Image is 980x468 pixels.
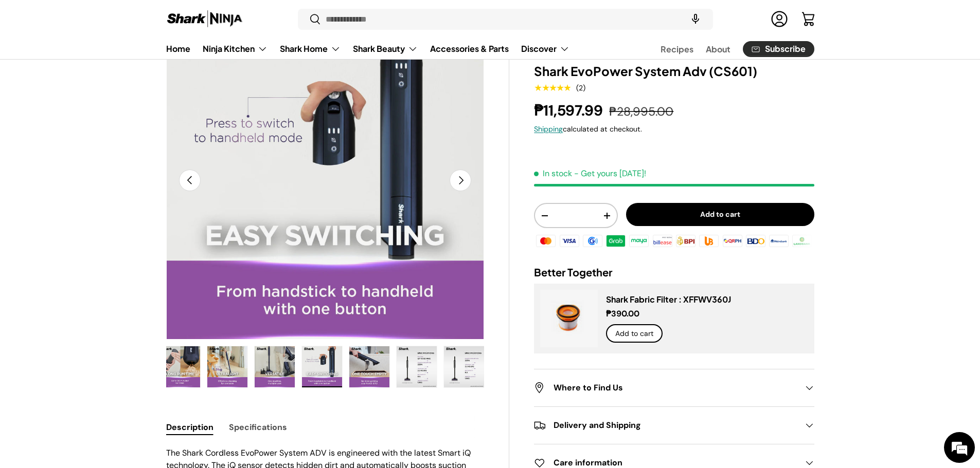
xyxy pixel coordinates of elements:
[576,84,585,92] div: (2)
[166,416,213,439] button: Description
[534,124,814,135] div: calculated at checkout.
[674,233,697,249] img: bpi
[534,265,814,279] h2: Better Together
[255,346,295,387] img: Shark EvoPower System Adv (CS601)
[791,233,813,249] img: landbank
[60,129,142,233] span: We're online!
[534,63,814,79] h1: Shark EvoPower System Adv (CS601)
[534,419,797,432] h2: Delivery and Shipping
[166,22,485,391] media-gallery: Gallery Viewer
[5,280,196,316] textarea: Type your message and hit 'Enter'
[651,233,674,249] img: billease
[721,233,743,249] img: qrph
[626,203,814,226] button: Add to cart
[744,233,767,249] img: bdo
[534,101,605,120] strong: ₱11,597.99
[197,39,274,59] summary: Ninja Kitchen
[534,124,563,134] a: Shipping
[166,39,190,59] a: Home
[444,346,484,387] img: Shark EvoPower System Adv (CS601)
[534,369,814,406] summary: Where to Find Us
[207,346,247,387] img: Shark EvoPower System Adv (CS601)
[581,233,604,249] img: gcash
[743,41,814,57] a: Subscribe
[515,39,576,59] summary: Discover
[706,39,730,59] a: About
[574,168,646,179] p: - Get yours [DATE]!
[534,407,814,444] summary: Delivery and Shipping
[534,382,797,394] h2: Where to Find Us
[679,8,712,31] speech-search-button: Search by voice
[768,233,790,249] img: metrobank
[628,233,650,249] img: maya
[636,39,814,59] nav: Secondary
[606,324,663,343] button: Add to cart
[534,83,571,92] div: 5.0 out of 5.0 stars
[397,346,437,387] img: Shark EvoPower System Adv (CS601)
[347,39,424,59] summary: Shark Beauty
[604,233,627,249] img: grabpay
[765,45,806,53] span: Subscribe
[302,346,342,387] img: Shark EvoPower System Adv (CS601)
[160,346,200,387] img: Shark EvoPower System Adv (CS601)
[229,416,287,439] button: Specifications
[698,233,720,249] img: ubp
[430,39,509,59] a: Accessories & Parts
[169,5,193,30] div: Minimize live chat window
[54,58,173,71] div: Chat with us now
[534,233,557,249] img: master
[534,168,572,179] span: In stock
[661,39,693,59] a: Recipes
[349,346,389,387] img: Shark EvoPower System Adv (CS601)
[609,104,673,119] s: ₱28,995.00
[534,83,571,93] span: ★★★★★
[606,294,731,305] a: Shark Fabric Filter : XFFWV360J
[558,233,580,249] img: visa
[166,9,243,29] img: Shark Ninja Philippines
[166,39,569,59] nav: Primary
[274,39,347,59] summary: Shark Home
